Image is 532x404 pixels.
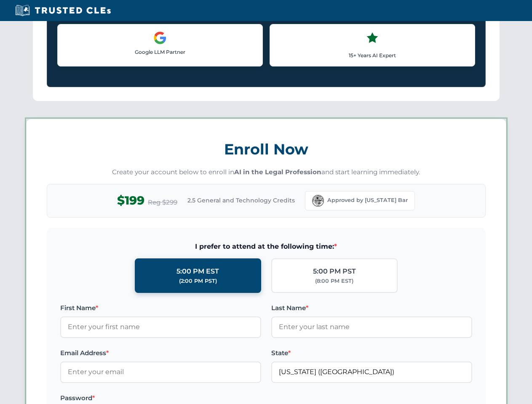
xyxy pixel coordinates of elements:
span: $199 [117,191,144,210]
img: Florida Bar [312,195,324,207]
label: Last Name [271,303,472,313]
input: Florida (FL) [271,361,472,383]
h3: Enroll Now [47,136,486,162]
label: Password [60,393,261,403]
span: Reg $299 [148,197,177,207]
div: (8:00 PM EST) [315,277,353,285]
span: Approved by [US_STATE] Bar [327,196,408,205]
p: Google LLM Partner [64,48,256,56]
input: Enter your email [60,361,261,383]
label: State [271,348,472,358]
div: 5:00 PM EST [176,266,219,277]
span: I prefer to attend at the following time: [60,241,472,252]
p: Create your account below to enroll in and start learning immediately. [47,167,486,177]
input: Enter your last name [271,316,472,338]
label: Email Address [60,348,261,358]
img: Trusted CLEs [13,4,113,17]
p: 15+ Years AI Expert [277,51,468,59]
strong: AI in the Legal Profession [234,168,321,176]
img: Google [153,31,167,45]
div: 5:00 PM PST [313,266,356,277]
label: First Name [60,303,261,313]
div: (2:00 PM PST) [179,277,217,285]
span: 2.5 General and Technology Credits [187,196,295,205]
input: Enter your first name [60,316,261,338]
